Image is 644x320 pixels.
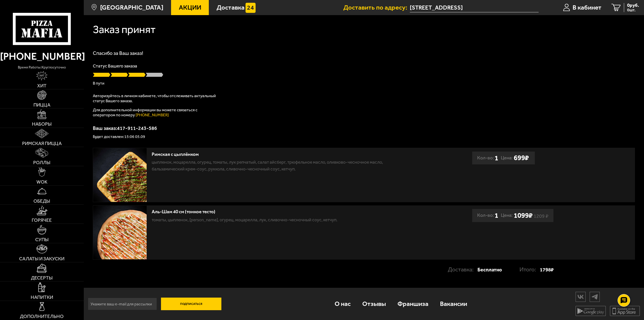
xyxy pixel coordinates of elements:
[161,298,221,310] button: Подписаться
[519,263,540,276] p: Итого:
[136,113,169,117] a: [PHONE_NUMBER]
[448,263,477,276] p: Доставка:
[477,209,498,222] div: Кол-во:
[152,209,406,215] div: Аль-Шам 40 см (тонкое тесто)
[152,217,406,223] p: томаты, цыпленок, [PERSON_NAME], огурец, моцарелла, лук, сливочно-чесночный соус, кетчуп.
[434,293,473,315] a: Вакансии
[495,152,498,164] b: 1
[93,24,156,35] h1: Заказ принят
[37,83,47,88] span: Хит
[35,237,49,242] span: Супы
[88,298,157,310] input: Укажите ваш e-mail для рассылки
[33,199,50,203] span: Обеды
[477,263,502,276] strong: Бесплатно
[590,292,599,301] img: tg
[514,154,529,162] b: 699 ₽
[329,293,356,315] a: О нас
[410,3,539,12] input: Ваш адрес доставки
[32,218,52,223] span: Горячее
[343,4,410,11] span: Доставить по адресу:
[93,126,635,131] p: Ваш заказ: 417-911-243-586
[152,152,406,157] div: Римская с цыплёнком
[246,3,256,13] img: 15daf4d41897b9f0e9f617042186c801.svg
[32,122,52,126] span: Наборы
[627,3,639,8] span: 0 руб.
[33,160,50,165] span: Роллы
[152,159,406,172] p: цыпленок, моцарелла, огурец, томаты, лук репчатый, салат айсберг, трюфельное масло, оливково-чесн...
[93,81,635,85] p: В пути
[392,293,434,315] a: Франшиза
[573,4,601,11] span: В кабинет
[627,8,639,12] span: 0 шт.
[31,275,53,280] span: Десерты
[477,152,498,164] div: Кол-во:
[93,135,635,139] p: Будет доставлен: 15:06 05.09
[100,4,163,11] span: [GEOGRAPHIC_DATA]
[93,64,635,68] p: Статус Вашего заказа
[93,93,219,103] p: Авторизуйтесь в личном кабинете, чтобы отслеживать актуальный статус Вашего заказа.
[19,256,64,261] span: Салаты и закуски
[534,214,548,218] s: 1209 ₽
[179,4,201,11] span: Акции
[31,295,53,300] span: Напитки
[501,152,513,164] span: Цена:
[514,211,533,220] b: 1099 ₽
[36,180,47,184] span: WOK
[501,209,513,222] span: Цена:
[22,141,62,146] span: Римская пицца
[93,108,219,118] p: Для дополнительной информации вы можете связаться с оператором по номеру
[33,102,50,107] span: Пицца
[217,4,245,11] span: Доставка
[93,51,635,56] h1: Спасибо за Ваш заказ!
[356,293,392,315] a: Отзывы
[20,314,64,319] span: Дополнительно
[540,263,554,276] strong: 1798 ₽
[495,209,498,222] b: 1
[576,292,585,301] img: vk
